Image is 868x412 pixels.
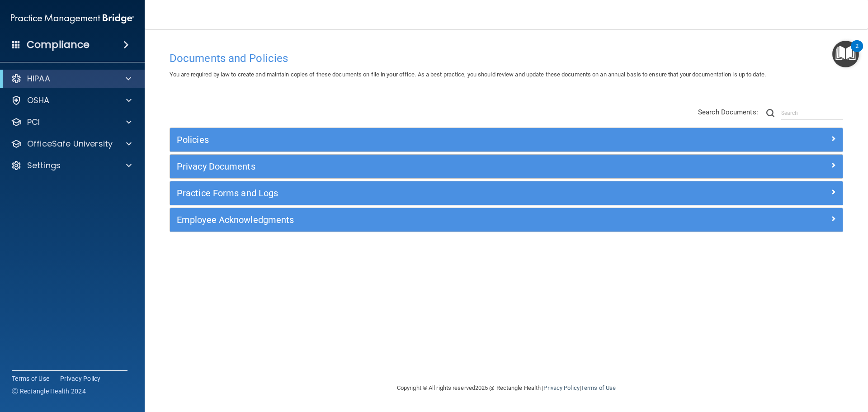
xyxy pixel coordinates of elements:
[11,95,132,106] a: OSHA
[60,374,101,383] a: Privacy Policy
[11,117,132,128] a: PCI
[781,106,843,120] input: Search
[27,38,90,51] h4: Compliance
[27,95,50,106] p: OSHA
[177,188,668,198] h5: Practice Forms and Logs
[27,138,113,149] p: OfficeSafe University
[170,52,843,64] h4: Documents and Policies
[341,374,671,403] div: Copyright © All rights reserved 2025 @ Rectangle Health | |
[177,215,668,225] h5: Employee Acknowledgments
[11,73,131,84] a: HIPAA
[712,348,857,384] iframe: Drift Widget Chat Controller
[177,135,668,145] h5: Policies
[11,9,134,28] img: PMB logo
[855,46,859,58] div: 2
[177,186,836,200] a: Practice Forms and Logs
[11,138,132,149] a: OfficeSafe University
[27,73,50,84] p: HIPAA
[177,133,836,147] a: Policies
[832,41,859,67] button: Open Resource Center, 2 new notifications
[27,117,40,128] p: PCI
[11,160,132,171] a: Settings
[170,71,766,78] span: You are required by law to create and maintain copies of these documents on file in your office. ...
[177,213,836,227] a: Employee Acknowledgments
[698,108,758,116] span: Search Documents:
[766,109,774,117] img: ic-search.3b580494.png
[581,384,616,391] a: Terms of Use
[12,374,49,383] a: Terms of Use
[177,161,668,171] h5: Privacy Documents
[543,384,579,391] a: Privacy Policy
[27,160,61,171] p: Settings
[12,387,86,396] span: Ⓒ Rectangle Health 2024
[177,159,836,174] a: Privacy Documents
